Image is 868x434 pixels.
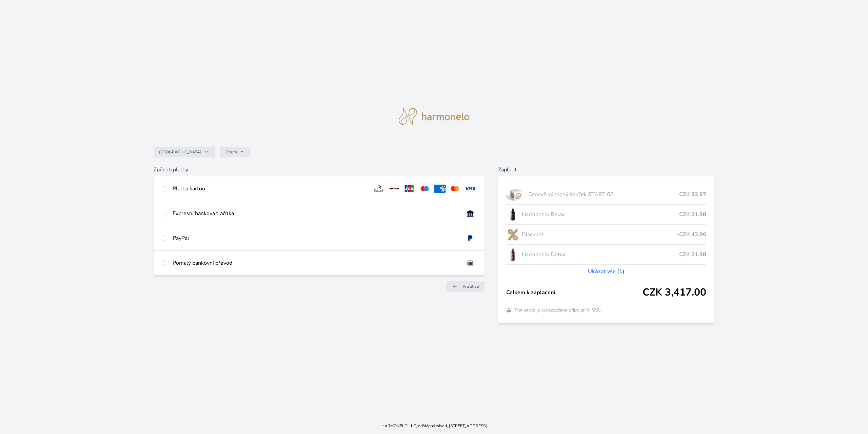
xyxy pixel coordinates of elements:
[522,250,679,259] span: Harmonelo Detox
[506,206,519,223] img: CLEAN_RELAX_se_stinem_x-lo.jpg
[643,286,706,299] span: CZK 3,417.00
[399,108,469,125] img: logo.svg
[677,230,706,239] span: -CZK 43.96
[498,166,714,174] h6: Zaplatit
[225,149,237,155] span: Czech
[173,185,367,193] div: Platba kartou
[449,185,461,193] img: mc.svg
[462,284,479,289] span: Vrátit se
[173,234,458,242] div: PayPal
[506,246,519,263] img: DETOX_se_stinem_x-lo.jpg
[506,288,642,297] span: Celkem k zaplacení
[506,186,526,203] img: start.jpg
[679,190,706,199] span: CZK 32.97
[464,234,476,242] img: paypal.svg
[464,209,476,218] img: onlineBanking_CZ.svg
[679,210,706,219] span: CZK 21.98
[173,209,458,218] div: Expresní banková tlačítka
[220,147,250,157] button: Czech
[154,166,485,174] h6: Způsob platby
[522,210,679,219] span: Harmonelo Relax
[446,281,485,292] a: Vrátit se
[418,185,431,193] img: maestro.svg
[403,185,416,193] img: jcb.svg
[506,226,519,243] img: discount-lo.png
[464,259,476,267] img: bankTransfer_IBAN.svg
[514,307,601,314] span: Transakce je zabezpečena připojením SSL
[528,190,679,199] span: Cenově výhodný balíček START 60
[373,185,385,193] img: diners.svg
[522,230,676,239] span: Discount
[173,259,458,267] div: Pomalý bankovní převod
[388,185,400,193] img: discover.svg
[464,185,476,193] img: visa.svg
[588,267,625,276] a: Ukázat vše (1)
[159,149,201,155] span: [GEOGRAPHIC_DATA]
[679,250,706,259] span: CZK 21.98
[154,147,215,157] button: [GEOGRAPHIC_DATA]
[434,185,446,193] img: amex.svg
